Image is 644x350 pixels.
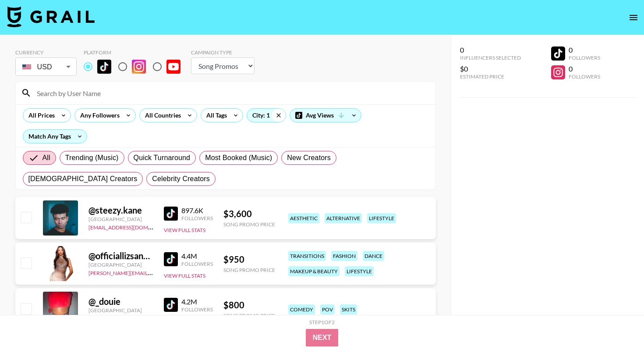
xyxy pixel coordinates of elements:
div: Platform [84,49,188,56]
div: [GEOGRAPHIC_DATA] [88,216,153,222]
div: 0 [460,46,521,54]
span: Trending (Music) [65,153,119,163]
img: TikTok [164,298,178,312]
div: 4.4M [181,252,213,261]
div: Followers [569,54,600,61]
button: View Full Stats [164,227,205,233]
a: [PERSON_NAME][EMAIL_ADDRESS][DOMAIN_NAME] [88,268,218,276]
img: TikTok [97,60,111,74]
div: City: 1 [247,109,286,122]
div: @ steezy.kane [88,205,153,216]
span: Quick Turnaround [134,153,191,163]
div: lifestyle [367,213,396,223]
div: 4.2M [181,297,213,306]
div: makeup & beauty [288,266,340,276]
img: TikTok [164,207,178,221]
div: [GEOGRAPHIC_DATA] [88,261,153,268]
img: YouTube [166,60,180,74]
div: transitions [288,251,326,261]
div: alternative [325,213,362,223]
div: Campaign Type [191,49,255,56]
div: comedy [288,304,315,314]
div: pov [320,304,335,314]
div: Avg Views [290,109,361,122]
div: $0 [460,64,521,73]
div: lifestyle [345,266,374,276]
img: Grail Talent [7,6,95,27]
span: Most Booked (Music) [205,153,272,163]
div: Step 1 of 2 [309,319,335,325]
div: Currency [15,49,77,56]
div: 897.6K [181,206,213,215]
div: Followers [181,261,213,267]
div: Followers [569,73,600,80]
div: Song Promo Price [223,312,275,319]
div: USD [17,59,75,75]
div: Song Promo Price [223,267,275,273]
button: Next [306,329,339,346]
div: 0 [569,64,600,73]
div: $ 3,600 [223,208,275,219]
div: $ 800 [223,300,275,311]
div: Influencers Selected [460,54,521,61]
div: aesthetic [288,213,319,223]
div: Match Any Tags [23,130,87,143]
span: New Creators [287,153,331,163]
iframe: Drift Widget Chat Controller [600,306,633,339]
div: fashion [331,251,357,261]
a: [EMAIL_ADDRESS][DOMAIN_NAME] [88,222,177,231]
div: skits [340,304,357,314]
button: View Full Stats [164,272,205,279]
div: Followers [181,215,213,221]
div: Estimated Price [460,73,521,80]
div: [GEOGRAPHIC_DATA] [88,307,153,314]
div: All Tags [201,109,229,122]
div: $ 950 [223,254,275,265]
div: Any Followers [75,109,121,122]
img: Instagram [132,60,146,74]
img: TikTok [164,252,178,266]
div: Followers [181,306,213,313]
span: All [42,153,50,163]
input: Search by User Name [32,86,430,100]
div: @ _douie [88,296,153,307]
span: Celebrity Creators [152,174,210,184]
div: dance [363,251,384,261]
div: @ officiallizsanchez [88,250,153,261]
div: 0 [569,46,600,54]
div: All Prices [23,109,57,122]
div: All Countries [140,109,183,122]
div: Song Promo Price [223,221,275,228]
span: [DEMOGRAPHIC_DATA] Creators [28,174,138,184]
button: open drawer [625,9,642,26]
